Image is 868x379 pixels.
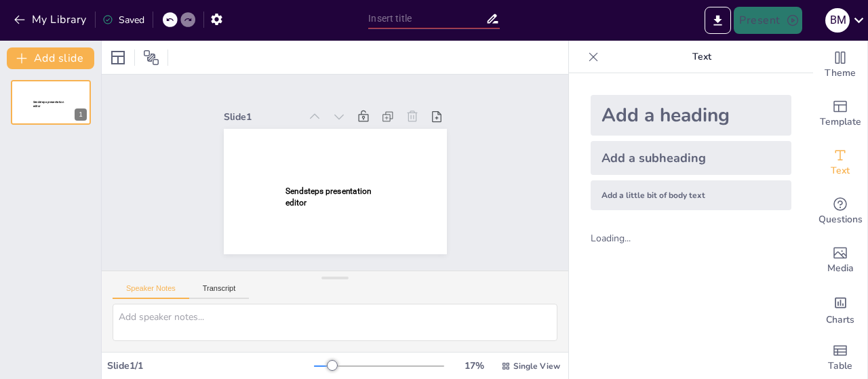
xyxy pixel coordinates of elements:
div: Get real-time input from your audience [813,187,867,236]
div: Saved [102,14,144,26]
div: Change the overall theme [813,41,867,89]
div: Add a little bit of body text [591,180,791,210]
div: 17 % [458,359,490,372]
button: Transcript [189,284,250,299]
div: Add a heading [591,95,791,136]
div: Add a subheading [591,141,791,175]
div: Add text boxes [813,138,867,187]
div: В М [825,8,850,33]
span: Position [143,49,159,66]
div: Slide 1 / 1 [107,359,314,372]
button: В М [825,7,850,34]
div: Add ready made slides [813,89,867,138]
button: Present [734,7,802,34]
button: Export to PowerPoint [705,7,731,34]
span: Charts [826,313,854,327]
div: Add images, graphics, shapes or video [813,236,867,285]
div: 1 [75,108,87,121]
span: Media [827,261,854,276]
button: My Library [10,9,92,31]
button: Speaker Notes [113,284,189,299]
span: Theme [825,66,856,81]
div: Layout [107,47,129,68]
span: Template [820,115,861,129]
span: Sendsteps presentation editor [33,100,64,108]
p: Text [604,41,800,73]
span: Single View [513,361,560,372]
span: Sendsteps presentation editor [285,186,370,207]
span: Questions [818,212,863,227]
div: Loading... [591,232,654,245]
input: Insert title [368,9,485,28]
div: 1 [11,80,91,125]
div: Add charts and graphs [813,285,867,334]
span: Table [828,359,852,374]
button: Add slide [7,47,94,69]
div: Slide 1 [224,111,300,123]
span: Text [831,163,850,178]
